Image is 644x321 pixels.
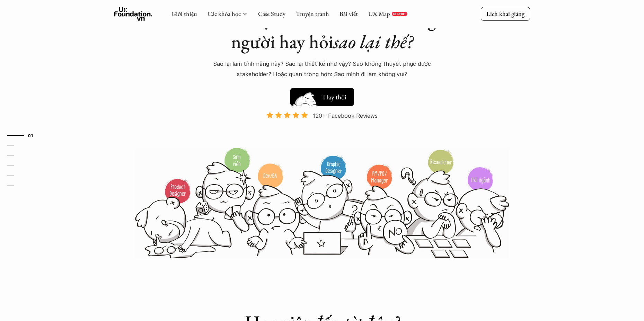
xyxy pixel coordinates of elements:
p: 120+ Facebook Reviews [313,110,378,121]
a: UX Map [368,10,390,18]
a: REPORT [392,12,407,16]
a: 120+ Facebook Reviews [261,112,384,146]
a: Truyện tranh [296,10,329,18]
em: sao lại thế? [333,29,413,54]
p: REPORT [393,12,406,16]
button: Hay thôi [290,88,354,106]
strong: 01 [28,133,33,138]
a: 01 [7,131,40,140]
h1: Khóa học UX dành cho những người hay hỏi [201,8,443,53]
a: Các khóa học [208,10,241,18]
a: Bài viết [339,10,358,18]
p: Lịch khai giảng [486,10,524,18]
a: Giới thiệu [171,10,197,18]
a: Hay thôi [290,84,354,106]
a: Case Study [258,10,285,18]
a: Lịch khai giảng [481,7,530,20]
p: Sao lại làm tính năng này? Sao lại thiết kế như vậy? Sao không thuyết phục được stakeholder? Hoặc... [201,59,443,80]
